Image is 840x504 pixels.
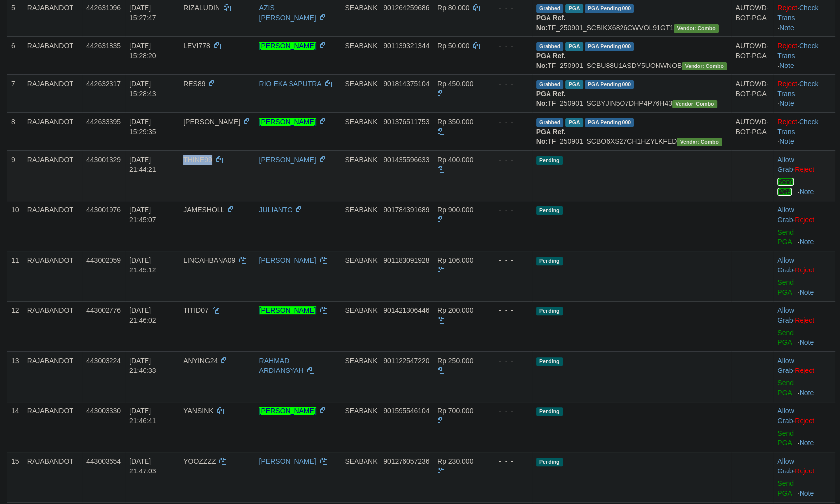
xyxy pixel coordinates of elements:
[7,451,23,502] td: 15
[536,457,563,466] span: Pending
[129,3,156,21] span: [DATE] 15:27:47
[86,41,121,49] span: 442631835
[491,154,528,164] div: - - -
[773,401,835,451] td: ·
[438,79,473,87] span: Rp 450.000
[777,378,794,396] a: Send PGA
[345,41,377,49] span: SEABANK
[7,150,23,200] td: 9
[345,457,377,465] span: SEABANK
[183,155,212,163] span: THINE99
[777,3,818,21] a: Check Trans
[777,256,794,273] a: Allow Grab
[777,356,795,374] span: ·
[23,150,82,200] td: RAJABANDOT
[777,278,794,296] a: Send PGA
[777,228,794,245] a: Send PGA
[345,406,377,414] span: SEABANK
[532,36,732,74] td: TF_250901_SCBU88U1ASDY5UONWNOB
[7,250,23,301] td: 11
[129,79,156,97] span: [DATE] 15:28:43
[438,356,473,364] span: Rp 250.000
[731,36,773,74] td: AUTOWD-BOT-PGA
[129,406,156,424] span: [DATE] 21:46:41
[383,79,429,87] span: Copy 901814375104 to clipboard
[532,112,732,150] td: TF_250901_SCBO6XS27CH1HZYLKFED
[682,62,727,70] span: Vendor URL: https://secure11.1velocity.biz
[345,306,377,314] span: SEABANK
[585,4,634,12] span: PGA Pending
[585,118,634,126] span: PGA Pending
[259,306,316,314] a: [PERSON_NAME]
[491,456,528,466] div: - - -
[129,117,156,135] span: [DATE] 15:29:35
[536,127,566,145] b: PGA Ref. No:
[23,36,82,74] td: RAJABANDOT
[777,155,794,173] a: Allow Grab
[536,51,566,69] b: PGA Ref. No:
[777,117,818,135] a: Check Trans
[259,3,316,21] a: AZIS [PERSON_NAME]
[183,306,209,314] span: TITID07
[7,74,23,112] td: 7
[438,205,473,213] span: Rp 900.000
[183,79,205,87] span: RES89
[383,155,429,163] span: Copy 901435596633 to clipboard
[677,137,722,146] span: Vendor URL: https://secure11.1velocity.biz
[585,42,634,50] span: PGA Pending
[491,78,528,88] div: - - -
[536,13,566,31] b: PGA Ref. No:
[7,200,23,250] td: 10
[799,237,814,245] a: Note
[795,366,814,374] a: Reject
[779,23,794,31] a: Note
[491,255,528,265] div: - - -
[438,155,473,163] span: Rp 400.000
[183,117,240,125] span: [PERSON_NAME]
[536,4,564,12] span: Grabbed
[536,156,563,164] span: Pending
[129,306,156,324] span: [DATE] 21:46:02
[672,100,717,108] span: Vendor URL: https://secure11.1velocity.biz
[86,406,121,414] span: 443003330
[491,355,528,365] div: - - -
[799,388,814,396] a: Note
[565,80,583,88] span: Marked by adkmeralda
[731,74,773,112] td: AUTOWD-BOT-PGA
[383,117,429,125] span: Copy 901376511753 to clipboard
[7,351,23,401] td: 13
[259,356,304,374] a: RAHMAD ARDIANSYAH
[7,36,23,74] td: 6
[779,99,794,107] a: Note
[86,205,121,213] span: 443001976
[799,438,814,446] a: Note
[777,429,794,446] a: Send PGA
[674,24,719,32] span: Vendor URL: https://secure11.1velocity.biz
[129,457,156,474] span: [DATE] 21:47:03
[795,416,814,424] a: Reject
[345,3,377,11] span: SEABANK
[777,41,797,49] a: Reject
[491,116,528,126] div: - - -
[86,155,121,163] span: 443001329
[565,4,583,12] span: Marked by adkmeralda
[259,79,321,87] a: RIO EKA SAPUTRA
[779,137,794,145] a: Note
[23,301,82,351] td: RAJABANDOT
[383,306,429,314] span: Copy 901421306446 to clipboard
[773,451,835,502] td: ·
[565,118,583,126] span: Marked by adkmeralda
[777,205,795,223] span: ·
[773,74,835,112] td: · ·
[777,356,794,374] a: Allow Grab
[777,457,795,474] span: ·
[799,489,814,497] a: Note
[438,306,473,314] span: Rp 200.000
[23,451,82,502] td: RAJABANDOT
[23,112,82,150] td: RAJABANDOT
[438,256,473,264] span: Rp 106.000
[259,457,316,465] a: [PERSON_NAME]
[536,118,564,126] span: Grabbed
[565,42,583,50] span: Marked by adkmeralda
[183,3,220,11] span: RIZALUDIN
